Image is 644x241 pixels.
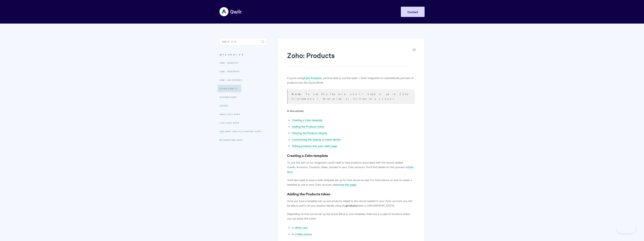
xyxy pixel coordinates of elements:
h1: Zoho: Products [287,50,409,67]
li: In a [292,225,415,230]
a: Zoho docs [287,165,414,174]
p: Depending on how you've set up the Quote Block in your template, there are a couple of locations ... [287,211,415,221]
input: Search [219,38,267,45]
a: Table section [296,232,312,236]
p: To use this part of our integration, you'll need to have products associated with the record need... [287,160,415,174]
strong: Note [292,92,301,96]
a: Creating a Zoho template [292,118,322,122]
a: see this page [340,183,356,187]
strong: products [346,203,357,207]
a: QwilrPay and Accounting Apps [219,128,264,135]
p: You'll also need to have a Qwilr template set up for that record as well. For instructions on how... [287,178,415,187]
h3: Adding the Products token [287,191,415,197]
a: Automations [219,93,240,101]
img: Qwilr Help Center [219,5,242,19]
a: Retargeting Apps [219,136,246,144]
p: : To use this feature, you'll need a paid Zoho Professional, Enterprise, or Ultimate account. [292,92,410,101]
h3: Creating a Zoho template [287,153,415,158]
a: Customizing the display of token details [292,137,341,142]
a: Zoho Products [304,76,322,80]
a: Contact [401,7,425,17]
a: Print this Article [413,48,416,52]
a: Live Chat Apps [219,119,242,127]
a: CRM - Pipedrive [219,68,243,75]
a: Zapier [219,102,231,109]
a: Plan card [296,226,307,230]
a: CRM - HubSpot [219,59,241,67]
a: CRM - Salesforce [219,76,246,84]
a: Adding the Products token [292,124,324,129]
p: If you're using , you'll be able to use the Qwilr + Zoho integration to automatically pull sets o... [287,76,415,85]
a: Filtering the Products display [292,131,328,135]
h3: Categories [219,51,267,58]
a: Other CRMs [218,85,241,92]
iframe: Toggle Customer Support [616,222,636,233]
p: Once you have a template set up and products added to the record needed in your Zoho account, you... [287,199,415,208]
b: In this article: [287,109,304,113]
li: In a [292,232,415,236]
a: Pulling products into your Qwilr page [292,144,337,148]
a: Analytics Apps [219,110,243,118]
